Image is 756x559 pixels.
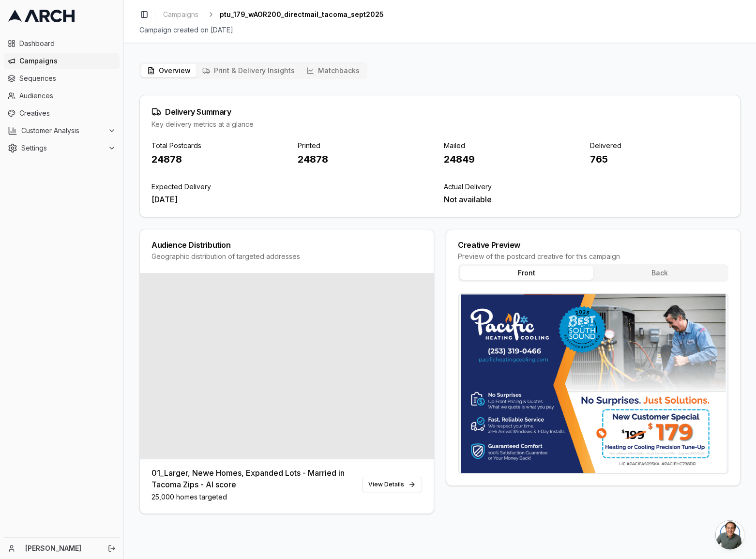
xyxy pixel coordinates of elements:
div: Audience Distribution [151,241,422,249]
button: Front [460,266,593,280]
span: Campaigns [19,56,116,66]
button: Customer Analysis [4,123,120,138]
span: Customer Analysis [21,126,104,136]
button: Settings [4,140,120,156]
div: Total Postcards [151,141,290,151]
button: Log out [105,542,119,555]
a: Creatives [4,106,120,121]
div: Key delivery metrics at a glance [151,120,728,129]
div: Campaign created on [DATE] [139,25,741,35]
span: Sequences [19,74,116,83]
div: 01_Larger, Newe Homes, Expanded Lots - Married in Tacoma Zips - AI score [151,467,362,490]
div: 25,000 homes targeted [151,492,362,502]
div: 765 [590,152,728,166]
div: Mailed [444,141,582,151]
div: Printed [298,141,436,151]
button: Print & Delivery Insights [197,64,301,77]
a: Dashboard [4,36,120,51]
div: Not available [444,194,728,205]
img: New Campaign (Front) thumbnail [459,294,727,473]
span: Audiences [19,91,116,101]
div: [DATE] [151,194,436,205]
span: Dashboard [19,39,116,48]
button: Back [593,266,727,280]
div: 24878 [151,152,290,166]
a: Campaigns [4,53,120,69]
a: [PERSON_NAME] [25,544,97,553]
button: Overview [141,64,197,77]
div: Creative Preview [458,241,728,249]
a: Audiences [4,88,120,104]
nav: breadcrumb [159,8,384,21]
div: Expected Delivery [151,182,436,192]
span: Campaigns [163,10,198,19]
span: Creatives [19,108,116,118]
span: ptu_179_wAOR200_directmail_tacoma_sept2025 [220,10,384,19]
a: Campaigns [159,8,202,21]
a: Sequences [4,71,120,86]
div: Geographic distribution of targeted addresses [151,252,422,261]
div: Delivered [590,141,728,151]
div: 24878 [298,152,436,166]
a: View Details [362,477,422,492]
div: Delivery Summary [151,107,728,117]
div: Preview of the postcard creative for this campaign [458,252,728,261]
div: Actual Delivery [444,182,728,192]
a: Open chat [715,520,744,549]
span: Settings [21,143,104,153]
button: Matchbacks [301,64,365,77]
div: 24849 [444,152,582,166]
